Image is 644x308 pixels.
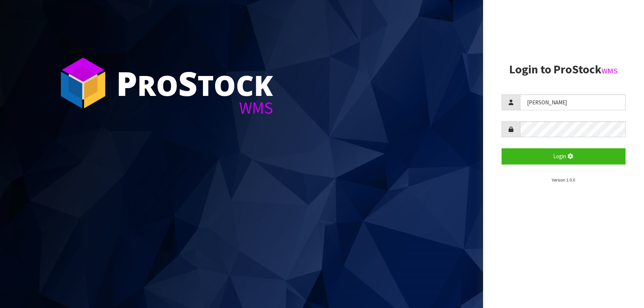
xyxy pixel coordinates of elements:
span: S [178,60,197,105]
img: ProStock Cube [55,55,111,111]
small: Version 1.0.0 [552,177,575,183]
div: WMS [116,100,273,116]
input: Username [520,94,626,110]
h2: Login to ProStock [502,63,626,76]
small: WMS [602,66,618,76]
button: Login [502,148,626,164]
div: ro tock [116,66,273,100]
span: P [116,60,137,105]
